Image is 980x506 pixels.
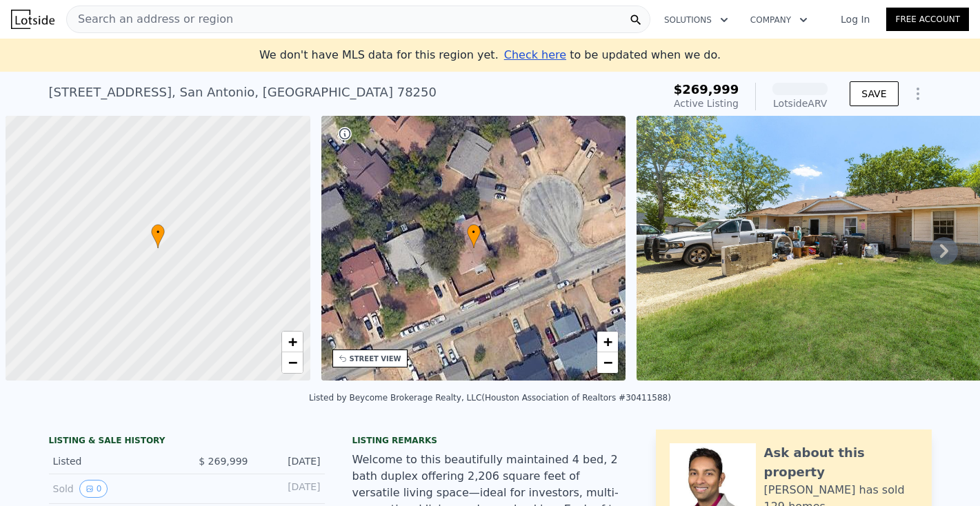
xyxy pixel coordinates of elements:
div: Listed [53,454,176,468]
span: − [288,354,297,371]
span: $ 269,999 [199,456,248,467]
span: Active Listing [674,98,739,109]
span: • [467,226,481,239]
button: Company [739,8,819,32]
div: STREET VIEW [350,354,401,364]
div: [STREET_ADDRESS] , San Antonio , [GEOGRAPHIC_DATA] 78250 [49,83,437,102]
span: Search an address or region [67,11,233,28]
button: Solutions [653,8,739,32]
div: Listing remarks [352,435,628,446]
div: • [151,224,165,248]
span: • [151,226,165,239]
a: Zoom out [597,352,618,373]
div: Ask about this property [764,443,918,482]
img: Lotside [11,10,54,29]
a: Zoom in [597,332,618,352]
span: + [603,333,612,350]
a: Zoom in [282,332,303,352]
div: Lotside ARV [772,97,828,110]
span: − [603,354,612,371]
a: Zoom out [282,352,303,373]
div: [DATE] [259,454,321,468]
div: We don't have MLS data for this region yet. [259,47,721,63]
button: SAVE [850,81,898,106]
button: Show Options [904,80,932,108]
div: Listed by Beycome Brokerage Realty, LLC (Houston Association of Realtors #30411588) [309,393,671,403]
span: + [288,333,297,350]
span: $269,999 [674,82,739,97]
div: • [467,224,481,248]
button: View historical data [79,480,108,498]
a: Log In [824,12,886,26]
div: [DATE] [259,480,321,498]
div: Sold [53,480,176,498]
span: Check here [504,48,566,61]
div: LISTING & SALE HISTORY [49,435,325,449]
div: to be updated when we do. [504,47,721,63]
a: Free Account [886,8,969,31]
